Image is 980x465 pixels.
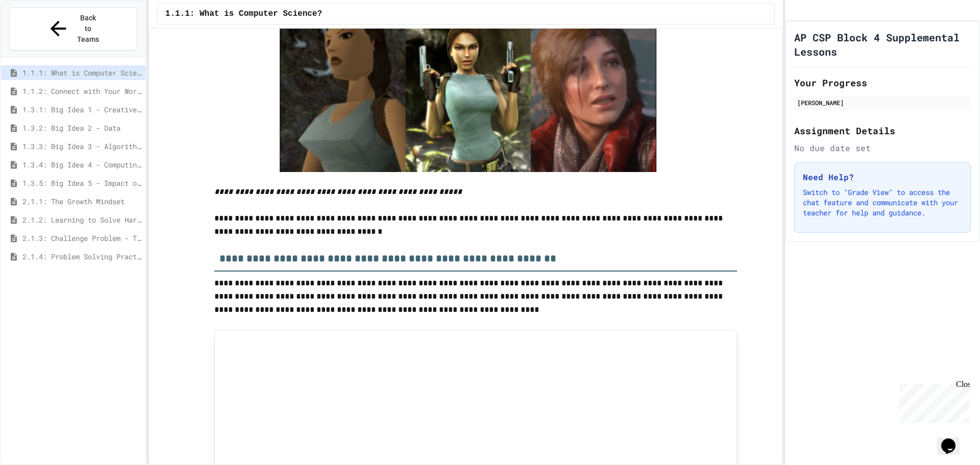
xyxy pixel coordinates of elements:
[895,380,970,423] iframe: chat widget
[22,104,141,115] span: 1.3.1: Big Idea 1 - Creative Development
[9,7,137,51] button: Back to Teams
[803,187,962,218] p: Switch to "Grade View" to access the chat feature and communicate with your teacher for help and ...
[22,159,141,170] span: 1.3.4: Big Idea 4 - Computing Systems and Networks
[22,123,141,133] span: 1.3.2: Big Idea 2 - Data
[22,251,141,262] span: 2.1.4: Problem Solving Practice
[22,178,141,188] span: 1.3.5: Big Idea 5 - Impact of Computing
[22,67,141,78] span: 1.1.1: What is Computer Science?
[22,86,141,96] span: 1.1.2: Connect with Your World
[165,8,322,20] span: 1.1.1: What is Computer Science?
[22,141,141,152] span: 1.3.3: Big Idea 3 - Algorithms and Programming
[803,171,962,183] h3: Need Help?
[937,424,970,455] iframe: chat widget
[76,13,100,45] span: Back to Teams
[22,233,141,243] span: 2.1.3: Challenge Problem - The Bridge
[22,214,141,225] span: 2.1.2: Learning to Solve Hard Problems
[794,142,971,154] div: No due date set
[794,124,971,138] h2: Assignment Details
[794,30,971,59] h1: AP CSP Block 4 Supplemental Lessons
[22,196,141,207] span: 2.1.1: The Growth Mindset
[797,98,968,107] div: [PERSON_NAME]
[794,76,971,90] h2: Your Progress
[4,4,70,65] div: Chat with us now!Close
